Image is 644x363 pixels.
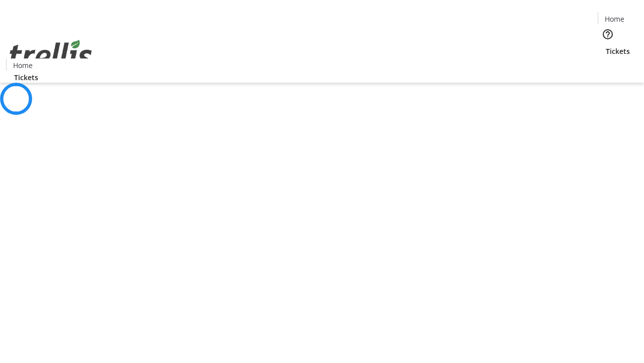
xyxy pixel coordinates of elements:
a: Tickets [6,72,46,83]
span: Home [13,60,33,71]
span: Tickets [606,46,630,56]
button: Help [598,24,618,44]
a: Home [598,14,630,24]
img: Orient E2E Organization snFSWMUpU5's Logo [6,29,96,79]
span: Tickets [14,72,38,83]
span: Home [605,14,624,24]
a: Tickets [598,46,638,56]
a: Home [7,60,39,71]
button: Cart [598,56,618,77]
